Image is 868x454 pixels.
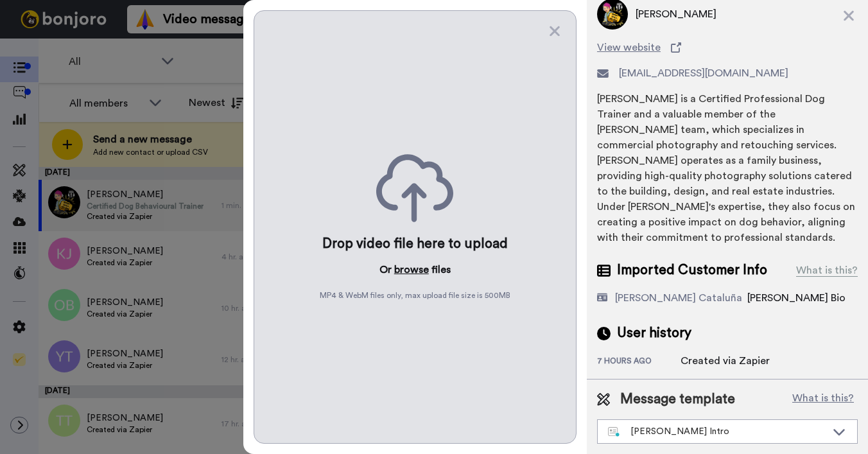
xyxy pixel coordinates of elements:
p: Or files [379,262,451,277]
div: [PERSON_NAME] Intro [608,425,826,438]
div: Message content [56,26,228,185]
b: HAPPY ANNIVERSARY!! [58,45,176,55]
iframe: vimeo [56,101,228,179]
div: 7 hours ago [597,356,681,369]
span: Message template [620,390,735,409]
img: nextgen-template.svg [608,427,620,437]
button: browse [394,262,429,277]
p: Message from Grant, sent 8m ago [56,187,228,198]
div: Created via Zapier [681,353,770,369]
div: [PERSON_NAME] is a Certified Professional Dog Trainer and a valuable member of the [PERSON_NAME] ... [597,91,858,245]
div: Hey [PERSON_NAME], [56,26,228,39]
span: MP4 & WebM files only, max upload file size is 500 MB [320,290,510,301]
div: [PERSON_NAME] Cataluña [615,290,742,306]
div: From the whole team and myself, thank you so much for staying with us for a whole year. [56,44,228,94]
span: User history [617,324,691,343]
img: Profile image for Grant [29,29,49,49]
div: Drop video file here to upload [322,235,508,253]
span: Imported Customer Info [617,261,767,280]
button: What is this? [788,390,858,409]
div: message notification from Grant, 8m ago. Hey Josephine, HAPPY ANNIVERSARY!! From the whole team a... [19,17,238,207]
div: What is this? [796,263,858,278]
span: [PERSON_NAME] Bio [747,293,846,303]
